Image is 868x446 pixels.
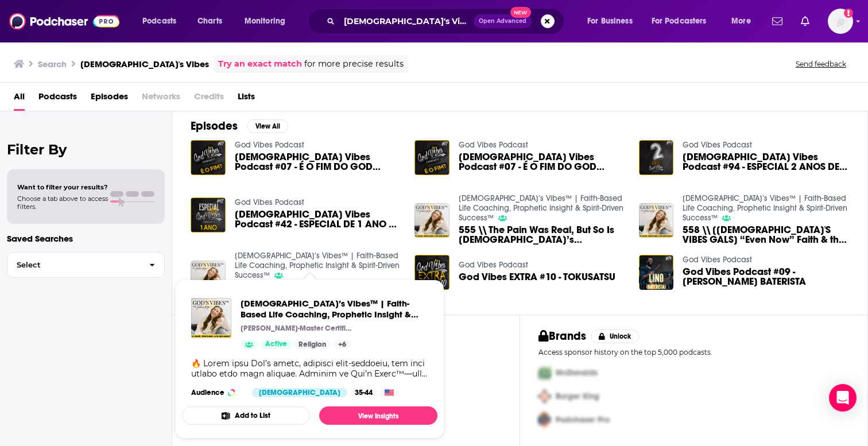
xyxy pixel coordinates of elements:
[639,140,674,175] img: God Vibes Podcast #94 - ESPECIAL 2 ANOS DE GOD VIBES PODCAST
[265,339,287,350] span: Active
[304,57,404,71] span: for more precise results
[683,152,849,172] a: God Vibes Podcast #94 - ESPECIAL 2 ANOS DE GOD VIBES PODCAST
[191,388,243,397] h3: Audience
[828,9,853,34] img: User Profile
[459,152,625,172] a: God Vibes Podcast #07 - É O FIM DO GOD VIBES?
[796,11,814,31] a: Show notifications dropdown
[252,388,347,397] div: [DEMOGRAPHIC_DATA]
[134,12,191,30] button: open menu
[459,140,528,150] a: God Vibes Podcast
[844,9,853,18] svg: Add a profile image
[639,255,674,290] img: God Vibes Podcast #09 - LINO BATERISTA
[235,251,400,280] a: God’s Vibes™ | Faith-Based Life Coaching, Prophetic Insight & Spirit-Driven Success™
[294,340,331,349] a: Religion
[459,225,625,245] a: 555 \\ The Pain Was Real, But So Is God’s Redemption | The God's Vibes Mastermind Marathon
[319,8,575,34] div: Search podcasts, credits, & more...
[194,87,224,111] span: Credits
[459,272,615,282] a: God Vibes EXTRA #10 - TOKUSATSU
[474,14,532,28] button: Open AdvancedNew
[683,140,752,150] a: God Vibes Podcast
[683,193,847,223] a: God’s Vibes™ | Faith-Based Life Coaching, Prophetic Insight & Spirit-Driven Success™
[235,197,304,207] a: God Vibes Podcast
[191,119,238,133] h2: Episodes
[652,13,707,29] span: For Podcasters
[683,267,849,286] span: God Vibes Podcast #09 - [PERSON_NAME] BATERISTA
[792,59,850,69] button: Send feedback
[534,385,556,408] img: Second Pro Logo
[459,260,528,270] a: God Vibes Podcast
[218,57,302,71] a: Try an exact match
[191,261,226,296] img: 558 \\ [GOD'S VIBES GALS] “Even Now” Faith & the Battle Against the -ites | Activate God’s Power ...
[182,406,310,425] button: Add to List
[142,13,176,29] span: Podcasts
[639,203,674,238] img: 558 \\ [GOD'S VIBES GALS] “Even Now” Faith & the Battle Against the -ites | Activate God’s Power ...
[235,152,401,172] a: God Vibes Podcast #07 - É O FIM DO GOD VIBES?
[17,195,108,211] span: Choose a tab above to access filters.
[587,13,633,29] span: For Business
[479,18,526,24] span: Open Advanced
[7,233,165,244] p: Saved Searches
[241,298,428,320] span: [DEMOGRAPHIC_DATA]’s Vibes™ | Faith-Based Life Coaching, Prophetic Insight & Spirit-Driven Success™
[38,87,77,111] a: Podcasts
[245,13,285,29] span: Monitoring
[828,9,853,34] span: Logged in as TinaPugh
[9,10,119,32] img: Podchaser - Follow, Share and Rate Podcasts
[235,140,304,150] a: God Vibes Podcast
[191,140,226,175] img: God Vibes Podcast #07 - É O FIM DO GOD VIBES?
[683,152,849,172] span: [DEMOGRAPHIC_DATA] Vibes Podcast #94 - ESPECIAL 2 ANOS DE GOD VIBES PODCAST
[235,152,401,172] span: [DEMOGRAPHIC_DATA] Vibes Podcast #07 - É O FIM DO GOD VIBES?
[197,13,222,29] span: Charts
[339,12,474,30] input: Search podcasts, credits, & more...
[538,329,586,343] h2: Brands
[683,267,849,286] a: God Vibes Podcast #09 - LINO BATERISTA
[238,87,255,111] a: Lists
[731,13,751,29] span: More
[538,348,849,356] p: Access sponsor history on the top 5,000 podcasts.
[414,140,449,175] img: God Vibes Podcast #07 - É O FIM DO GOD VIBES?
[556,368,598,378] span: McDonalds
[459,193,623,223] a: God’s Vibes™ | Faith-Based Life Coaching, Prophetic Insight & Spirit-Driven Success™
[414,255,449,290] img: God Vibes EXTRA #10 - TOKUSATSU
[191,197,226,232] img: God Vibes Podcast #42 - ESPECIAL DE 1 ANO DE GOD VIBES PODCAST
[191,119,288,133] a: EpisodesView All
[190,12,229,30] a: Charts
[414,203,449,238] img: 555 \\ The Pain Was Real, But So Is God’s Redemption | The God's Vibes Mastermind Marathon
[534,408,556,432] img: Third Pro Logo
[768,11,787,31] a: Show notifications dropdown
[14,87,25,111] a: All
[579,12,647,30] button: open menu
[235,210,401,229] span: [DEMOGRAPHIC_DATA] Vibes Podcast #42 - ESPECIAL DE 1 ANO DE [DEMOGRAPHIC_DATA] VIBES PODCAST
[237,12,300,30] button: open menu
[334,340,351,349] a: +6
[38,59,67,69] h3: Search
[350,388,377,397] div: 35-44
[191,358,428,379] div: 🔥 Lorem ipsu Dol’s ametc, adipisci elit-seddoeiu, tem inci utlabo etdo magn aliquae. Adminim ve Q...
[80,59,209,69] h3: [DEMOGRAPHIC_DATA]'s Vibes
[319,406,437,425] a: View Insights
[142,87,180,111] span: Networks
[683,225,849,245] span: 558 \\ [[DEMOGRAPHIC_DATA]'S VIBES GALS] “Even Now” Faith & the Battle Against the -ites | Activa...
[7,252,165,278] button: Select
[534,361,556,385] img: First Pro Logo
[7,261,140,269] span: Select
[556,415,610,425] span: Podchaser Pro
[261,340,292,349] a: Active
[556,391,599,401] span: Burger King
[591,329,640,343] button: Unlock
[235,210,401,229] a: God Vibes Podcast #42 - ESPECIAL DE 1 ANO DE GOD VIBES PODCAST
[723,12,765,30] button: open menu
[7,141,165,158] h2: Filter By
